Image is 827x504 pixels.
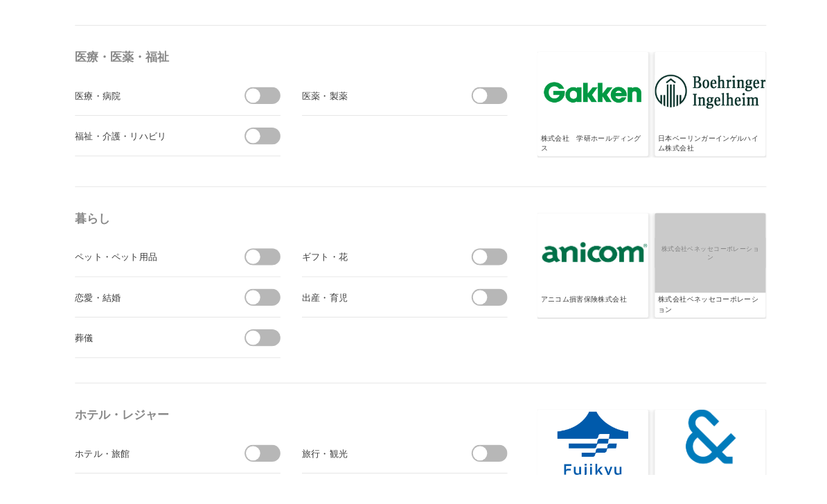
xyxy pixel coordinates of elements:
h4: 暮らし [80,219,544,244]
div: 旅行・観光 [321,472,477,489]
h4: 医療・医薬・福祉 [80,48,544,73]
div: 株式会社ベネッセコーポレーション [699,313,810,335]
div: 葬儀 [80,349,235,367]
div: 恋愛・結婚 [80,306,235,324]
div: 出産・育児 [321,306,477,324]
div: 日本ベーリンガーインゲルハイム株式会社 [699,141,810,164]
div: 医療・病院 [80,92,235,110]
span: 株式会社ベネッセコーポレーション [694,252,815,284]
div: ペット・ペット用品 [80,263,235,281]
div: ホテル・旅館 [80,472,235,489]
div: 医薬・製薬 [321,92,477,110]
div: アニコム損害保険株式会社 [574,313,685,335]
h4: ホテル・レジャー [80,428,544,453]
div: 株式会社 学研ホールディングス [574,141,685,164]
div: 福祉・介護・リハビリ [80,135,235,153]
div: ギフト・花 [321,263,477,281]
